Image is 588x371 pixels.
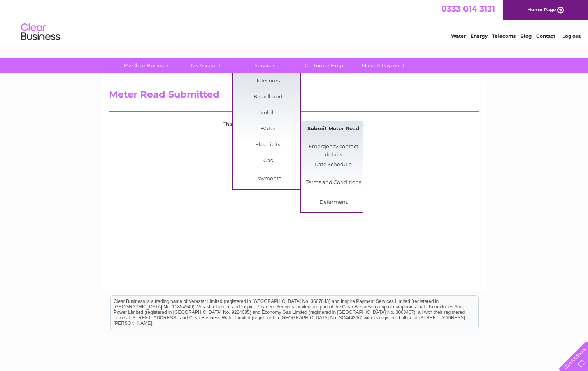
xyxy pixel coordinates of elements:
a: My Account [174,58,238,73]
a: Make A Payment [351,58,415,73]
p: Thank you for your time, your meter read has been received. [113,120,475,128]
a: Contact [536,33,555,39]
a: Broadband [236,89,300,105]
a: Emergency contact details [301,139,365,155]
a: Payments [236,171,300,187]
a: Deferment [301,195,365,210]
h2: Meter Read Submitted [109,89,479,104]
a: Blog [520,33,532,39]
a: Log out [562,33,581,39]
a: Telecoms [236,73,300,89]
a: Gas [236,153,300,169]
a: Terms and Conditions [301,175,365,191]
a: Mobile [236,105,300,121]
a: 0333 014 3131 [441,4,495,14]
a: Telecoms [492,33,516,39]
a: My Clear Business [114,58,179,73]
a: Rate Schedule [301,157,365,173]
div: Clear Business is a trading name of Verastar Limited (registered in [GEOGRAPHIC_DATA] No. 3667643... [111,4,478,38]
a: Electricity [236,137,300,153]
a: Submit Meter Read [301,121,365,137]
a: Customer Help [292,58,356,73]
a: Water [451,33,466,39]
a: Services [233,58,297,73]
a: Energy [470,33,488,39]
img: logo.png [21,20,60,44]
a: Water [236,121,300,137]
